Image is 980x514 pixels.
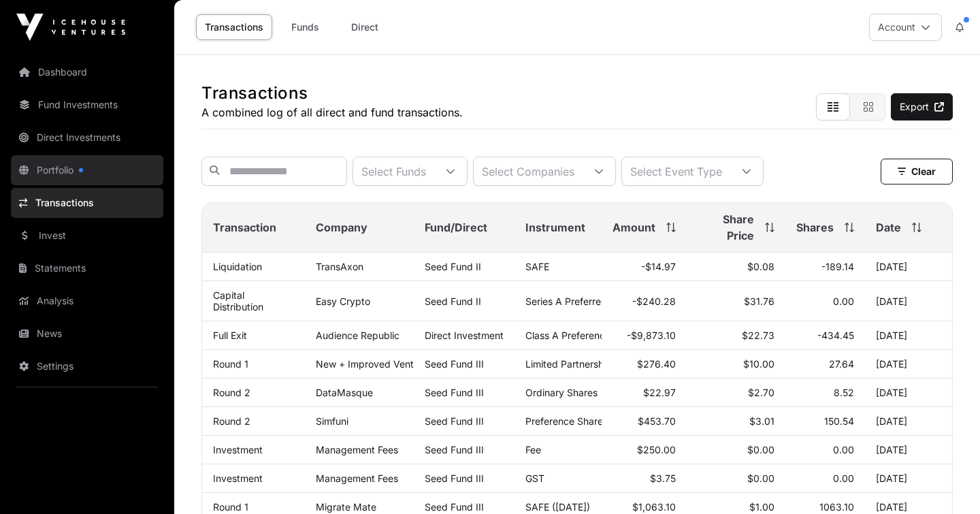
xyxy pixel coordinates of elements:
[743,358,774,370] span: $10.00
[11,188,163,218] a: Transactions
[213,415,250,427] a: Round 2
[602,379,687,407] td: $22.97
[744,295,774,307] span: $31.76
[865,281,952,321] td: [DATE]
[865,436,952,464] td: [DATE]
[11,286,163,316] a: Analysis
[201,104,463,121] p: A combined log of all direct and fund transactions.
[316,358,433,370] a: New + Improved Ventures
[11,319,163,349] a: News
[602,281,687,321] td: -$240.28
[425,387,484,398] a: Seed Fund III
[425,501,484,513] a: Seed Fund III
[425,472,484,484] a: Seed Fund III
[796,219,834,236] span: Shares
[833,444,854,455] span: 0.00
[525,387,598,398] span: Ordinary Shares
[11,221,163,251] a: Invest
[316,261,363,272] a: TransAxon
[829,358,854,370] span: 27.64
[747,444,774,455] span: $0.00
[213,472,263,484] a: Investment
[213,289,263,312] a: Capital Distribution
[278,14,332,40] a: Funds
[525,444,541,455] span: Fee
[316,219,367,236] span: Company
[821,261,854,272] span: -189.14
[833,472,854,484] span: 0.00
[865,407,952,436] td: [DATE]
[865,321,952,350] td: [DATE]
[316,444,403,455] p: Management Fees
[11,90,163,120] a: Fund Investments
[602,253,687,281] td: -$14.97
[747,261,774,272] span: $0.08
[316,330,399,341] a: Audience Republic
[213,261,262,272] a: Liquidation
[865,464,952,493] td: [DATE]
[316,415,348,427] a: Simfuni
[525,358,637,370] span: Limited Partnership Units
[213,358,248,370] a: Round 1
[213,387,250,398] a: Round 2
[425,415,484,427] a: Seed Fund III
[819,501,854,513] span: 1063.10
[747,472,774,484] span: $0.00
[201,82,463,104] h1: Transactions
[474,157,583,185] div: Select Companies
[425,261,481,272] a: Seed Fund II
[525,330,644,341] span: Class A Preference Shares
[602,436,687,464] td: $250.00
[749,415,774,427] span: $3.01
[749,501,774,513] span: $1.00
[316,472,403,484] p: Management Fees
[881,159,953,184] button: Clear
[834,387,854,398] span: 8.52
[425,358,484,370] a: Seed Fund III
[353,157,434,185] div: Select Funds
[622,157,730,185] div: Select Event Type
[213,444,263,455] a: Investment
[11,253,163,283] a: Statements
[833,295,854,307] span: 0.00
[213,219,276,236] span: Transaction
[425,444,484,455] a: Seed Fund III
[865,350,952,379] td: [DATE]
[525,261,549,272] span: SAFE
[11,155,163,185] a: Portfolio
[16,14,125,41] img: Icehouse Ventures Logo
[817,330,854,341] span: -434.45
[865,253,952,281] td: [DATE]
[865,379,952,407] td: [DATE]
[525,472,544,484] span: GST
[525,219,585,236] span: Instrument
[742,330,774,341] span: $22.73
[748,387,774,398] span: $2.70
[824,415,854,427] span: 150.54
[425,295,481,307] a: Seed Fund II
[338,14,392,40] a: Direct
[602,464,687,493] td: $3.75
[11,57,163,87] a: Dashboard
[876,219,901,236] span: Date
[602,321,687,350] td: -$9,873.10
[213,501,248,513] a: Round 1
[425,330,504,341] span: Direct Investment
[869,14,942,41] button: Account
[891,93,953,121] a: Export
[196,14,272,40] a: Transactions
[525,501,590,513] span: SAFE ([DATE])
[11,123,163,152] a: Direct Investments
[612,219,655,236] span: Amount
[602,407,687,436] td: $453.70
[213,330,247,341] a: Full Exit
[602,350,687,379] td: $276.40
[698,211,754,244] span: Share Price
[11,351,163,381] a: Settings
[912,449,980,514] iframe: Chat Widget
[316,387,373,398] a: DataMasque
[425,219,487,236] span: Fund/Direct
[525,415,608,427] span: Preference Shares
[316,501,376,513] a: Migrate Mate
